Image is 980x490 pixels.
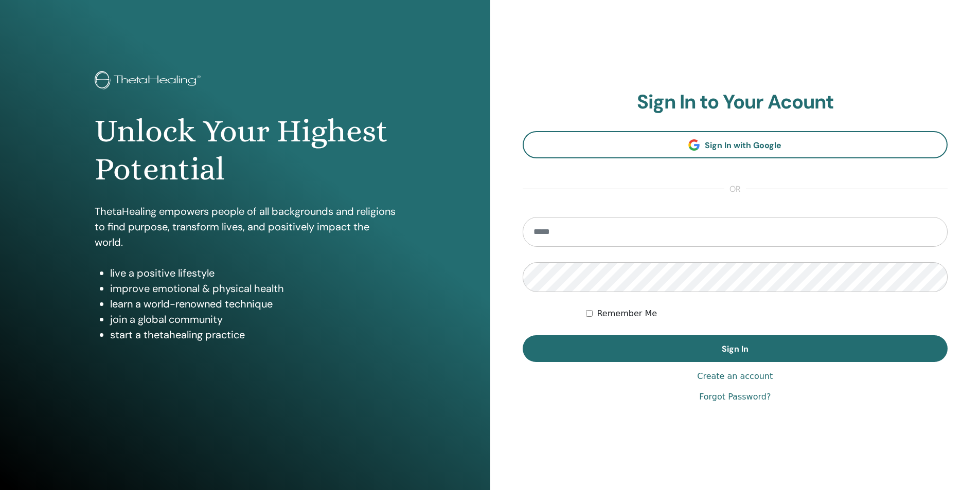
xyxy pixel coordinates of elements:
[597,307,657,320] label: Remember Me
[110,327,396,342] li: start a thetahealing practice
[110,312,396,327] li: join a global community
[523,90,948,114] h2: Sign In to Your Acount
[110,296,396,312] li: learn a world-renowned technique
[722,343,749,354] span: Sign In
[697,370,773,383] a: Create an account
[699,391,771,403] a: Forgot Password?
[110,281,396,296] li: improve emotional & physical health
[705,140,781,151] span: Sign In with Google
[724,183,746,195] span: or
[95,112,396,189] h1: Unlock Your Highest Potential
[523,335,948,362] button: Sign In
[95,204,396,250] p: ThetaHealing empowers people of all backgrounds and religions to find purpose, transform lives, a...
[586,307,948,320] div: Keep me authenticated indefinitely or until I manually logout
[523,131,948,158] a: Sign In with Google
[110,265,396,281] li: live a positive lifestyle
